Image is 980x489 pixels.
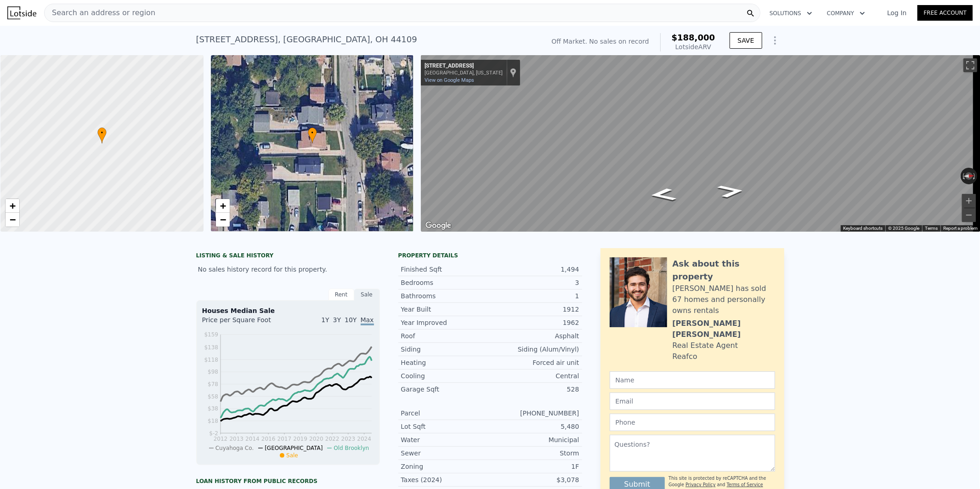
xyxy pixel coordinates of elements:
[401,435,490,444] div: Water
[97,127,107,143] div: •
[401,358,490,367] div: Heating
[308,127,317,143] div: •
[673,318,775,340] div: [PERSON_NAME] [PERSON_NAME]
[490,278,579,287] div: 3
[261,436,275,442] tspan: 2016
[202,315,288,330] div: Price per Square Foot
[6,213,19,227] a: Zoom out
[277,436,291,442] tspan: 2017
[610,392,775,410] input: Email
[673,257,775,283] div: Ask about this property
[973,168,978,184] button: Rotate clockwise
[293,436,307,442] tspan: 2019
[943,226,978,231] a: Report a problem
[308,129,317,137] span: •
[204,344,218,351] tspan: $138
[286,452,298,459] span: Sale
[672,42,715,51] div: Lotside ARV
[213,436,227,442] tspan: 2012
[425,63,503,70] div: [STREET_ADDRESS]
[216,199,230,213] a: Zoom in
[10,214,16,225] span: −
[354,289,380,301] div: Sale
[97,129,107,137] span: •
[361,316,374,325] span: Max
[401,449,490,458] div: Sewer
[329,289,354,301] div: Rent
[490,409,579,418] div: [PHONE_NUMBER]
[401,422,490,431] div: Lot Sqft
[245,436,260,442] tspan: 2014
[204,331,218,338] tspan: $159
[425,70,503,76] div: [GEOGRAPHIC_DATA], [US_STATE]
[490,449,579,458] div: Storm
[610,371,775,389] input: Name
[333,316,341,324] span: 3Y
[401,265,490,274] div: Finished Sqft
[401,291,490,301] div: Bathrooms
[490,435,579,444] div: Municipal
[208,369,218,375] tspan: $98
[401,371,490,381] div: Cooling
[220,200,226,211] span: +
[843,225,883,232] button: Keyboard shortcuts
[10,200,16,211] span: +
[490,371,579,381] div: Central
[196,252,380,261] div: LISTING & SALE HISTORY
[925,226,938,231] a: Terms (opens in new tab)
[490,475,579,484] div: $3,078
[510,68,516,78] a: Show location on map
[638,185,688,205] path: Go South, W 19th St
[357,436,371,442] tspan: 2024
[208,381,218,387] tspan: $78
[401,278,490,287] div: Bedrooms
[766,31,784,50] button: Show Options
[401,475,490,484] div: Taxes (2024)
[196,478,380,485] div: Loan history from public records
[401,385,490,394] div: Garage Sqft
[551,37,649,46] div: Off Market. No sales on record
[685,482,715,487] a: Privacy Policy
[730,32,762,49] button: SAVE
[490,462,579,471] div: 1F
[673,340,738,351] div: Real Estate Agent
[398,252,582,259] div: Property details
[202,306,374,315] div: Houses Median Sale
[401,462,490,471] div: Zoning
[490,331,579,341] div: Asphalt
[208,393,218,400] tspan: $58
[423,220,453,232] img: Google
[490,291,579,301] div: 1
[961,172,978,180] button: Reset the view
[918,5,973,21] a: Free Account
[229,436,244,442] tspan: 2013
[216,213,230,227] a: Zoom out
[888,226,919,231] span: © 2025 Google
[876,8,918,17] a: Log In
[963,58,977,72] button: Toggle fullscreen view
[209,430,218,437] tspan: $-2
[490,345,579,354] div: Siding (Alum/Vinyl)
[490,318,579,327] div: 1962
[196,33,417,46] div: [STREET_ADDRESS] , [GEOGRAPHIC_DATA] , OH 44109
[401,305,490,314] div: Year Built
[45,7,155,18] span: Search an address or region
[962,194,976,208] button: Zoom in
[334,445,369,451] span: Old Brooklyn
[321,316,329,324] span: 1Y
[490,422,579,431] div: 5,480
[401,331,490,341] div: Roof
[961,168,966,184] button: Rotate counterclockwise
[673,351,697,362] div: Reafco
[401,318,490,327] div: Year Improved
[401,345,490,354] div: Siding
[6,199,19,213] a: Zoom in
[215,445,254,451] span: Cuyahoga Co.
[341,436,355,442] tspan: 2023
[706,182,756,201] path: Go North, W 19th St
[196,261,380,278] div: No sales history record for this property.
[401,409,490,418] div: Parcel
[672,33,715,42] span: $188,000
[673,283,775,316] div: [PERSON_NAME] has sold 67 homes and personally owns rentals
[962,208,976,222] button: Zoom out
